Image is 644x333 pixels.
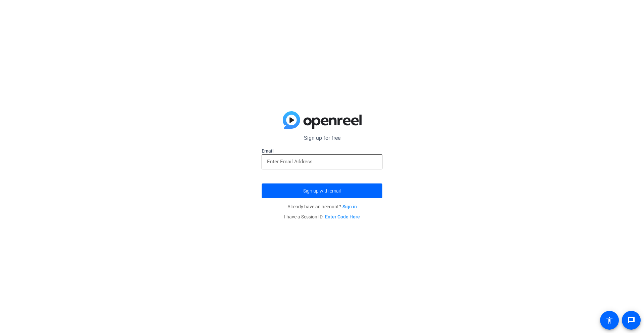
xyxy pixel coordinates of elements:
span: I have a Session ID. [284,214,360,219]
mat-icon: accessibility [605,316,613,324]
img: blue-gradient.svg [283,111,362,129]
mat-icon: message [627,316,635,324]
label: Email [262,148,382,154]
a: Sign in [342,204,357,209]
p: Sign up for free [262,134,382,142]
input: Enter Email Address [267,158,377,166]
span: Already have an account? [287,204,357,209]
button: Sign up with email [262,183,382,198]
a: Enter Code Here [325,214,360,219]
